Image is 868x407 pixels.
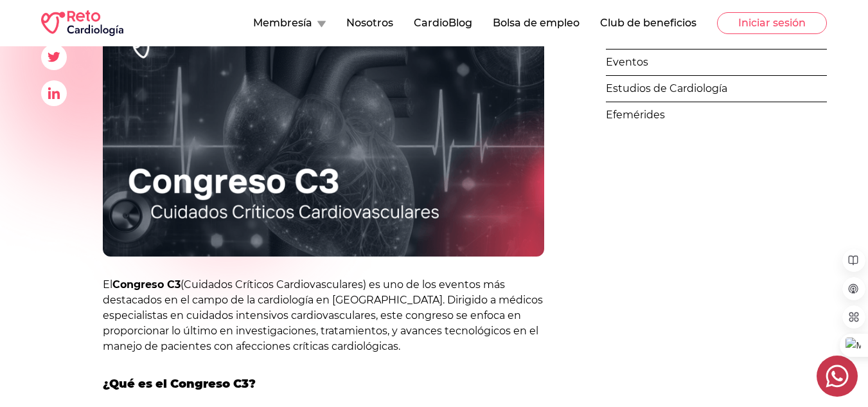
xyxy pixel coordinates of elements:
button: Membresía [253,15,326,31]
strong: Congreso C3 [112,278,181,291]
a: Efemérides [606,102,827,128]
a: Estudios de Cardiología [606,76,827,102]
button: CardioBlog [414,15,472,31]
strong: ¿Qué es el Congreso C3? [103,377,256,391]
img: RETO Cardio Logo [41,10,123,36]
p: El (Cuidados Críticos Cardiovasculares) es uno de los eventos más destacados en el campo de la ca... [103,277,544,354]
a: Eventos [606,50,827,76]
button: Nosotros [346,15,393,31]
img: Cuidados Críticos Cardiovasculares [103,8,544,257]
button: Iniciar sesión [717,12,827,34]
button: Bolsa de empleo [493,15,580,31]
button: Club de beneficios [600,15,696,31]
